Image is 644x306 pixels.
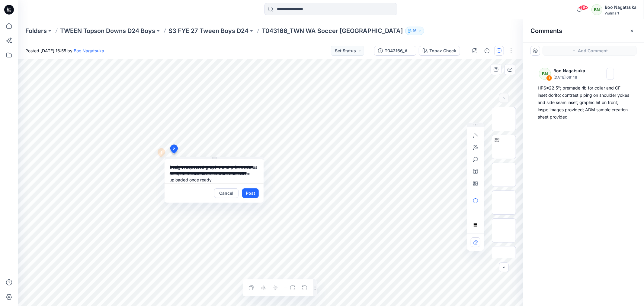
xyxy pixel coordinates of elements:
button: Details [482,46,492,56]
a: S3 FYE 27 Tween Boys D24 [168,27,248,35]
span: 2 [173,146,175,152]
button: Topaz Check [419,46,460,56]
button: T043166_ADM FULL_TWN WA Soccer [GEOGRAPHIC_DATA] [374,46,416,56]
p: [DATE] 08:48 [553,74,590,80]
button: Post [242,188,259,198]
div: Boo Nagatsuka [605,4,636,11]
div: 1 [546,75,552,81]
div: T043166_ADM FULL_TWN WA Soccer [GEOGRAPHIC_DATA] [385,47,412,54]
div: HPS=22.5"; premade rib for collar and CF inset dorito; contrast piping on shoulder yokes and side... [538,84,630,121]
a: TWEEN Topson Downs D24 Boys [60,27,155,35]
p: Boo Nagatsuka [553,67,590,74]
h2: Comments [530,27,562,34]
p: T043166_TWN WA Soccer [GEOGRAPHIC_DATA] [262,27,403,35]
a: Folders [25,27,47,35]
button: 16 [405,27,424,35]
p: 16 [413,28,417,34]
span: Posted [DATE] 16:55 by [25,47,104,54]
span: 99+ [579,5,588,10]
div: BN [591,4,602,15]
button: Add Comment [543,46,637,56]
div: BN [539,68,551,80]
div: Walmart [605,11,636,15]
a: Boo Nagatsuka [74,48,104,53]
div: Topaz Check [429,47,456,54]
button: Cancel [214,188,239,198]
